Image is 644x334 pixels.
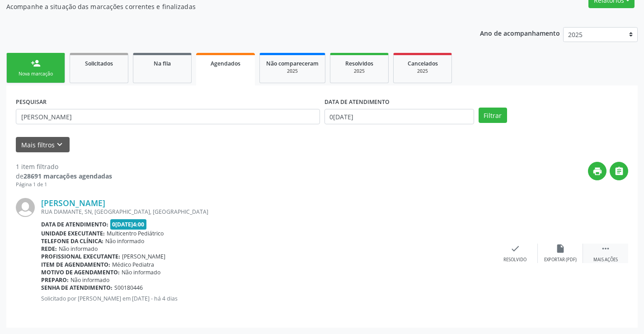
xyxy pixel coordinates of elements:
[324,109,474,124] input: Selecione um intervalo
[41,276,69,284] b: Preparo:
[41,295,493,302] p: Solicitado por [PERSON_NAME] em [DATE] - há 4 dias
[480,27,560,38] p: Ano de acompanhamento
[400,68,445,75] div: 2025
[211,60,240,67] span: Agendados
[16,162,112,171] div: 1 item filtrado
[122,253,165,260] span: [PERSON_NAME]
[345,60,373,67] span: Resolvidos
[337,68,382,75] div: 2025
[41,237,103,245] b: Telefone da clínica:
[41,198,105,208] a: [PERSON_NAME]
[31,58,41,68] div: person_add
[107,230,164,237] span: Multicentro Pediátrico
[41,245,57,253] b: Rede:
[41,221,108,228] b: Data de atendimento:
[601,244,611,254] i: 
[41,284,113,292] b: Senha de atendimento:
[41,261,110,268] b: Item de agendamento:
[41,230,105,237] b: Unidade executante:
[544,257,577,263] div: Exportar (PDF)
[479,108,507,123] button: Filtrar
[59,245,98,253] span: Não informado
[266,60,319,67] span: Não compareceram
[588,162,606,180] button: print
[592,166,602,176] i: print
[114,284,143,292] span: S00180446
[555,244,565,254] i: insert_drive_file
[324,95,390,109] label: DATA DE ATENDIMENTO
[503,257,526,263] div: Resolvido
[510,244,520,254] i: check
[105,237,144,245] span: Não informado
[6,2,448,11] p: Acompanhe a situação das marcações correntes e finalizadas
[41,268,120,276] b: Motivo de agendamento:
[408,60,438,67] span: Cancelados
[593,257,618,263] div: Mais ações
[122,268,160,276] span: Não informado
[16,171,112,181] div: de
[610,162,628,180] button: 
[112,261,154,268] span: Médico Pediatra
[71,276,109,284] span: Não informado
[16,137,70,153] button: Mais filtroskeyboard_arrow_down
[85,60,113,67] span: Solicitados
[614,166,624,176] i: 
[41,253,120,260] b: Profissional executante:
[110,219,147,230] span: 0[DATE]4:00
[16,198,35,217] img: img
[266,68,319,75] div: 2025
[41,208,493,216] div: RUA DIAMANTE, SN, [GEOGRAPHIC_DATA], [GEOGRAPHIC_DATA]
[16,95,47,109] label: PESQUISAR
[154,60,171,67] span: Na fila
[55,140,65,150] i: keyboard_arrow_down
[13,71,58,77] div: Nova marcação
[16,181,112,188] div: Página 1 de 1
[24,172,112,180] strong: 28691 marcações agendadas
[16,109,320,124] input: Nome, CNS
